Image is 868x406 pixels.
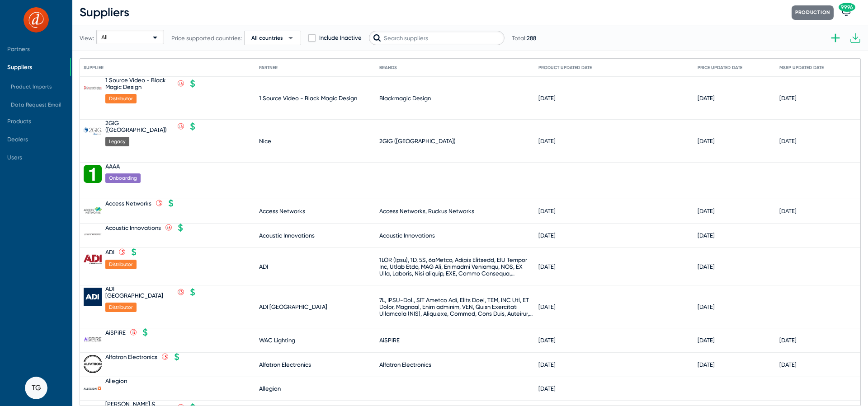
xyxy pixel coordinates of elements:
span: Suppliers [7,64,32,70]
div: [DATE] [698,95,715,102]
div: Partner [259,65,286,70]
div: [DATE] [779,208,797,215]
button: All countriesarrow_drop_down [244,31,301,45]
div: 7L, IPSU-Dol., SIT Ametco Adi, Elits Doei, TEM, INC Utl, ET Dolor, Magnaal, Enim adminim, VEN, Qu... [379,297,534,317]
div: ADI [GEOGRAPHIC_DATA] [259,303,327,310]
div: Alfatron Electronics [379,361,431,368]
div: WAC Lighting [259,337,295,344]
div: Allegion [105,378,127,384]
div: [DATE] [538,232,556,239]
img: ADI.png [84,254,102,264]
input: Search suppliers [369,31,505,45]
div: [DATE] [779,138,797,145]
span: Price supported countries: [171,35,242,42]
img: Acoustic%20Innovations_638261718690235098.png [84,233,102,237]
div: Alfatron Electronics [105,354,157,360]
div: Product Updated Date [538,65,592,70]
span: All [101,34,108,41]
div: AAAA [105,163,120,170]
span: All countries [251,34,283,42]
button: TG [25,377,47,399]
div: [DATE] [538,263,556,270]
img: Alfatron%20Electronics_638349989358501427.png [84,355,101,373]
div: Product Updated Date [538,65,600,70]
span: Dealers [7,136,28,143]
div: MSRP Updated Date [779,65,824,70]
div: AiSPiRE [379,337,400,344]
img: Access%20Networks_637604901474152477.png [84,207,102,214]
div: Price Updated Date [698,65,750,70]
div: 1LOR (Ipsu), 1D, 5S, 6aMetco, Adipis Elitsedd, EIU Tempor Inc, Utlab Etdo, MAG Ali, Enimadmi Veni... [379,257,534,277]
div: 1 Source Video - Black Magic Design [259,95,357,102]
img: ADI%20UK_638646800446379134.png [84,288,102,306]
div: [DATE] [538,208,556,215]
div: Blackmagic Design [379,95,431,102]
span: Include Inactive [319,33,362,43]
div: [DATE] [698,232,715,239]
div: [DATE] [538,303,556,310]
div: Price Updated Date [698,65,742,70]
div: [DATE] [779,95,797,102]
img: AAAA_638929306793223637.png [84,165,102,183]
div: [DATE] [698,263,715,270]
div: [DATE] [698,361,715,368]
img: AiSPiRE_637644705939887934.png [84,337,102,342]
div: [DATE] [698,138,715,145]
span: Partners [7,46,30,52]
div: Alfatron Electronics [259,361,311,368]
div: ADI [105,249,114,256]
div: [DATE] [538,138,556,145]
span: Distributor [105,260,137,269]
div: Allegion [259,385,281,392]
span: Distributor [105,94,137,103]
div: Access Networks [259,208,305,215]
span: Suppliers [80,5,129,19]
div: [DATE] [779,337,797,344]
div: MSRP Updated Date [779,65,832,70]
div: [DATE] [538,337,556,344]
mat-header-cell: Brands [379,59,538,77]
div: ADI [259,263,268,270]
div: Acoustic Innovations [105,224,161,231]
div: Access Networks, Ruckus Networks [379,208,474,215]
div: Acoustic Innovations [259,232,315,239]
div: Supplier [84,65,104,70]
div: 2GIG ([GEOGRAPHIC_DATA]) [379,138,456,145]
div: [DATE] [538,361,556,368]
span: Users [7,154,22,161]
span: Data Request Email [11,102,61,108]
div: Nice [259,138,271,145]
div: Supplier [84,65,112,70]
div: [DATE] [698,337,715,344]
span: Distributor [105,303,137,312]
div: [DATE] [538,95,556,102]
div: [DATE] [779,361,797,368]
div: ADI [GEOGRAPHIC_DATA] [105,285,173,299]
span: 9996 [839,3,855,12]
div: [DATE] [538,385,556,392]
span: Products [7,118,31,125]
span: Onboarding [105,173,141,183]
span: arrow_drop_down [285,33,296,43]
div: 2GIG ([GEOGRAPHIC_DATA]) [105,120,173,133]
span: View: [80,35,94,42]
div: Access Networks [105,200,151,207]
span: Total: [512,35,536,42]
span: 288 [527,35,536,42]
span: Legacy [105,137,129,146]
div: [DATE] [698,208,715,215]
div: 1 Source Video - Black Magic Design [105,77,173,90]
img: 2GIG_638652157276446597.png [84,127,102,134]
div: Acoustic Innovations [379,232,435,239]
img: 1%20Source%20Video%20-%20Black%20Magic%20Design_638025846476142683.png [84,84,102,92]
div: Partner [259,65,278,70]
span: Product Imports [11,84,52,90]
img: Allegion_638551185420950077.png [84,387,102,390]
div: AiSPiRE [105,329,126,336]
div: [DATE] [698,303,715,310]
